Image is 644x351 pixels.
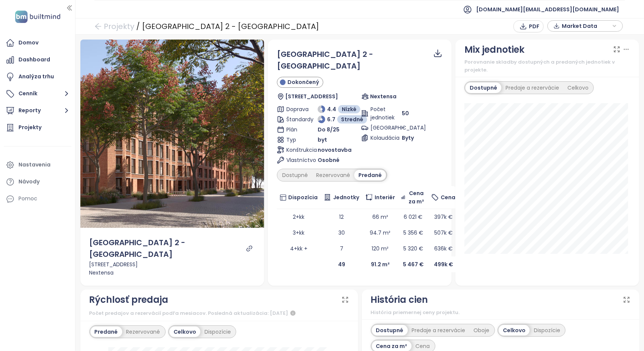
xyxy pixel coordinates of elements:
[562,20,610,32] span: Market Data
[18,72,54,81] div: Analýza trhu
[341,115,363,124] span: Stredné
[464,43,524,57] div: Mix jednotiek
[375,193,395,201] span: Interiér
[403,261,424,268] b: 5 467 €
[333,193,359,201] span: Jednotky
[4,86,71,101] button: Cenník
[286,146,307,154] span: Konštrukcia
[94,23,102,30] span: arrow-left
[286,105,307,113] span: Doprava
[4,52,71,67] a: Dashboard
[552,20,619,32] div: button
[338,261,345,268] b: 49
[13,9,63,24] img: logo
[89,237,244,261] div: [GEOGRAPHIC_DATA] 2 - [GEOGRAPHIC_DATA]
[362,209,398,225] td: 66 m²
[286,156,307,164] span: Vlastníctvo
[4,35,71,50] a: Domov
[362,225,398,241] td: 94.7 m²
[563,82,593,93] div: Celkovo
[327,115,335,124] span: 6.7
[18,38,38,47] div: Domov
[371,261,390,268] b: 91.2 m²
[327,105,336,113] span: 4.4
[362,241,398,256] td: 120 m²
[318,125,340,134] span: Do 8/25
[434,245,453,252] span: 636k €
[371,293,428,307] div: História cien
[18,123,41,132] div: Projekty
[89,269,255,277] div: Nextensa
[286,136,307,144] span: Typ
[499,325,530,336] div: Celkovo
[321,209,362,225] td: 12
[277,209,321,225] td: 2+kk
[370,105,391,122] span: Počet jednotiek
[402,124,405,131] span: -
[136,20,140,33] div: /
[312,170,354,180] div: Rezervované
[4,174,71,189] a: Návody
[89,260,255,269] div: [STREET_ADDRESS]
[476,0,619,18] span: [DOMAIN_NAME][EMAIL_ADDRESS][DOMAIN_NAME]
[403,229,423,237] span: 5 356 €
[408,325,470,336] div: Predaje a rezervácie
[371,309,630,316] div: História priemernej ceny projektu.
[4,157,71,172] a: Nastavenia
[321,225,362,241] td: 30
[441,193,455,201] span: Cena
[403,245,423,252] span: 5 320 €
[318,146,352,154] span: novostavba
[288,193,318,201] span: Dispozícia
[277,225,321,241] td: 3+kk
[513,20,544,32] button: PDF
[4,69,71,84] a: Analýza trhu
[94,20,134,33] a: arrow-left Projekty
[277,49,373,71] span: [GEOGRAPHIC_DATA] 2 - [GEOGRAPHIC_DATA]
[470,325,494,336] div: Oboje
[466,82,501,93] div: Dostupné
[277,241,321,256] td: 4+kk +
[372,325,408,336] div: Dostupné
[529,22,539,31] span: PDF
[370,124,391,132] span: [GEOGRAPHIC_DATA]
[89,309,349,318] div: Počet predajov a rezervácií podľa mesiacov. Posledná aktualizácia: [DATE]
[342,105,357,113] span: Nízké
[287,78,319,86] span: Dokončený
[4,103,71,118] button: Reporty
[321,241,362,256] td: 7
[407,189,426,206] span: Cena za m²
[404,213,423,221] span: 6 021 €
[18,160,51,169] div: Nastavenia
[370,134,391,142] span: Kolaudácia
[142,20,319,33] div: [GEOGRAPHIC_DATA] 2 - [GEOGRAPHIC_DATA]
[91,327,122,337] div: Predané
[122,327,164,337] div: Rezervované
[402,134,414,142] span: Byty
[402,109,409,118] span: 50
[246,245,253,252] a: link
[434,229,453,237] span: 507k €
[434,261,453,268] b: 499k €
[18,194,37,203] div: Pomoc
[501,82,563,93] div: Predaje a rezervácie
[200,327,235,337] div: Dispozície
[530,325,564,336] div: Dispozície
[318,136,327,144] span: byt
[18,177,40,186] div: Návody
[285,92,338,101] span: [STREET_ADDRESS]
[4,191,71,206] div: Pomoc
[278,170,312,180] div: Dostupné
[354,170,386,180] div: Predané
[286,115,307,124] span: Štandardy
[169,327,200,337] div: Celkovo
[286,125,307,134] span: Plán
[464,58,630,74] div: Porovnanie skladby dostupných a predaných jednotiek v projekte.
[318,156,340,164] span: Osobné
[89,293,169,307] div: Rýchlosť predaja
[434,213,453,221] span: 397k €
[370,92,397,101] span: Nextensa
[4,120,71,135] a: Projekty
[18,55,50,64] div: Dashboard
